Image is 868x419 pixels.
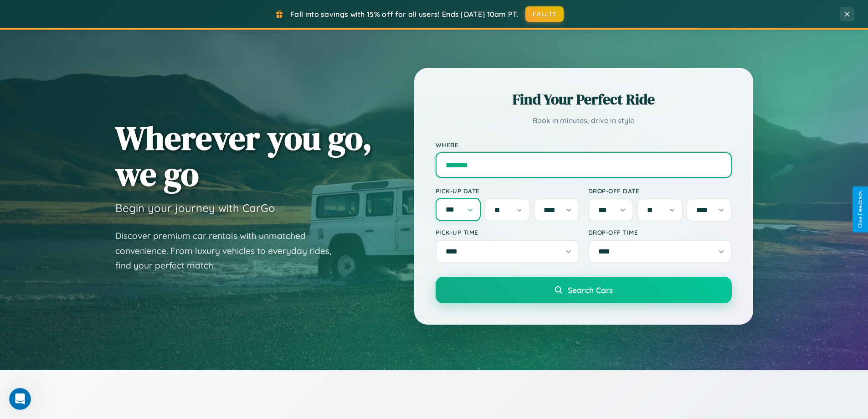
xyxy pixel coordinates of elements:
[436,228,579,236] label: Pick-up Time
[115,120,372,192] h1: Wherever you go, we go
[588,187,732,195] label: Drop-off Date
[115,228,343,273] p: Discover premium car rentals with unmatched convenience. From luxury vehicles to everyday rides, ...
[436,187,579,195] label: Pick-up Date
[290,10,519,19] span: Fall into savings with 15% off for all users! Ends [DATE] 10am PT.
[436,89,732,109] h2: Find Your Perfect Ride
[436,141,732,149] label: Where
[436,277,732,303] button: Search Cars
[115,201,275,215] h3: Begin your journey with CarGo
[525,6,564,22] button: FALL15
[436,114,732,127] p: Book in minutes, drive in style
[568,285,613,295] span: Search Cars
[857,191,863,228] div: Give Feedback
[9,388,31,410] iframe: Intercom live chat
[588,228,732,236] label: Drop-off Time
